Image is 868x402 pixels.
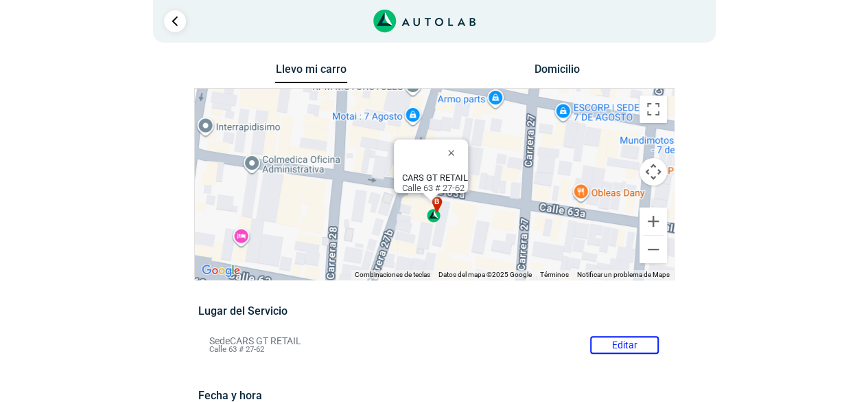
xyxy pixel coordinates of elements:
[198,262,244,280] a: Abre esta zona en Google Maps (se abre en una nueva ventana)
[355,270,430,280] button: Combinaciones de teclas
[540,271,569,278] a: Términos (se abre en una nueva pestaña)
[198,304,670,317] h5: Lugar del Servicio
[402,172,468,183] b: CARS GT RETAIL
[640,96,667,123] button: Cambiar a la vista en pantalla completa
[198,389,670,402] h5: Fecha y hora
[373,14,476,27] a: Link al sitio de autolab
[438,136,471,169] button: Cerrar
[640,158,667,186] button: Controles de visualización del mapa
[275,63,347,84] button: Llevo mi carro
[577,271,670,278] a: Notificar un problema de Maps
[164,10,186,32] a: Ir al paso anterior
[438,271,532,278] span: Datos del mapa ©2025 Google
[640,208,667,235] button: Ampliar
[640,236,667,263] button: Reducir
[402,172,468,193] div: Calle 63 # 27-62
[198,262,244,280] img: Google
[434,197,440,208] span: b
[521,63,593,82] button: Domicilio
